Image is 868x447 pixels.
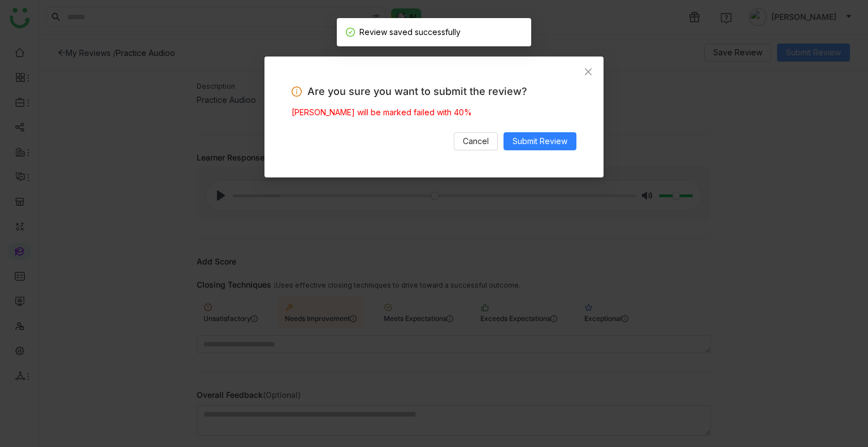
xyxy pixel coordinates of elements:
span: Cancel [463,135,489,147]
button: Close [573,57,604,87]
span: Review saved successfully [359,27,461,37]
div: [PERSON_NAME] will be marked failed with 40% [292,106,576,119]
span: Submit Review [513,135,567,147]
button: Submit Review [504,132,576,150]
button: Cancel [454,132,498,150]
span: Are you sure you want to submit the review? [307,84,527,99]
